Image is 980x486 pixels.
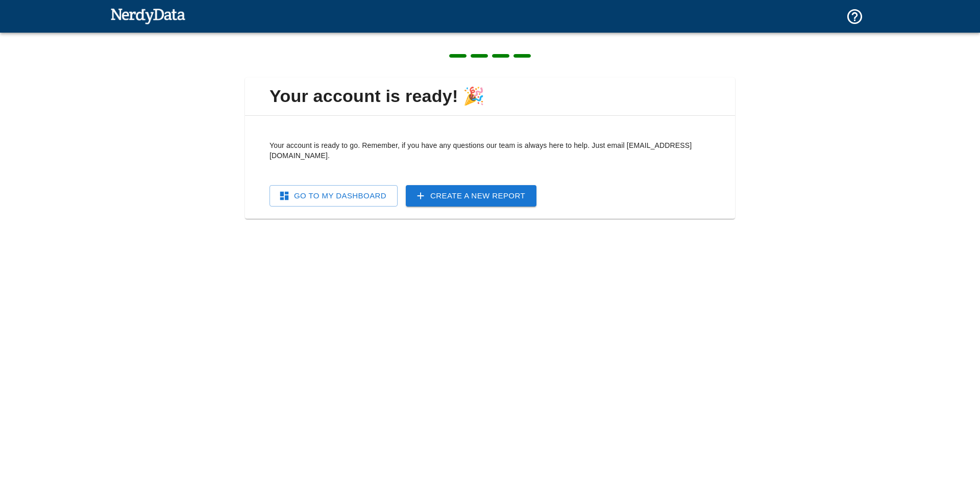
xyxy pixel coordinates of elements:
[110,6,185,26] img: NerdyData.com
[269,140,710,161] p: Your account is ready to go. Remember, if you have any questions our team is always here to help....
[929,414,968,452] iframe: Drift Widget Chat Controller
[269,185,398,207] a: Go To My Dashboard
[406,185,536,207] a: Create a New Report
[253,86,727,107] span: Your account is ready! 🎉
[840,2,870,32] button: Support and Documentation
